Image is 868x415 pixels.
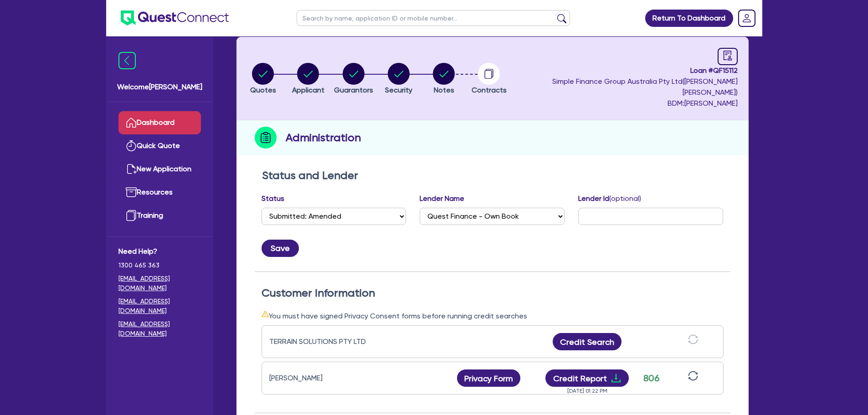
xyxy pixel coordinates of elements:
span: Security [385,86,412,94]
h2: Administration [286,129,361,146]
span: Welcome [PERSON_NAME] [117,82,202,92]
button: Notes [432,62,455,96]
div: TERRAIN SOLUTIONS PTY LTD [269,336,383,347]
span: Notes [434,86,454,94]
button: Guarantors [334,62,374,96]
button: Quotes [250,62,277,96]
div: You must have signed Privacy Consent forms before running credit searches [262,310,724,322]
button: sync [685,334,701,350]
span: Need Help? [118,246,201,257]
a: Training [118,204,201,227]
h2: Status and Lender [262,169,723,182]
input: Search by name, application ID or mobile number... [297,10,570,26]
button: Credit Search [553,333,622,350]
a: [EMAIL_ADDRESS][DOMAIN_NAME] [118,319,201,338]
img: icon-menu-close [118,52,136,69]
span: download [611,373,621,384]
a: Quick Quote [118,134,201,158]
button: Save [262,240,299,257]
button: Credit Reportdownload [545,369,629,387]
span: sync [688,371,698,381]
img: quick-quote [126,140,137,151]
div: [PERSON_NAME] [269,373,383,384]
img: resources [126,187,137,198]
a: audit [718,48,738,65]
img: quest-connect-logo-blue [121,10,229,26]
span: warning [262,310,269,318]
span: Loan # QF15112 [514,65,738,76]
span: Quotes [250,86,276,94]
button: Security [385,62,413,96]
span: audit [723,51,733,61]
a: [EMAIL_ADDRESS][DOMAIN_NAME] [118,297,201,316]
a: Dashboard [118,111,201,134]
a: New Application [118,158,201,181]
span: Applicant [292,86,324,94]
label: Lender Id [578,193,641,204]
a: Resources [118,181,201,204]
h2: Customer Information [262,287,724,300]
img: training [126,210,137,221]
span: (optional) [609,194,641,203]
button: Contracts [471,62,507,96]
button: sync [685,370,701,386]
a: Return To Dashboard [645,10,733,27]
span: BDM: [PERSON_NAME] [514,98,738,109]
span: Simple Finance Group Australia Pty Ltd ( [PERSON_NAME] [PERSON_NAME] ) [552,77,738,97]
button: Privacy Form [457,369,521,387]
a: Dropdown toggle [735,6,759,30]
span: Contracts [472,86,507,94]
a: [EMAIL_ADDRESS][DOMAIN_NAME] [118,274,201,293]
label: Lender Name [420,193,464,204]
button: Applicant [292,62,325,96]
span: 1300 465 363 [118,261,201,270]
span: Guarantors [334,86,373,94]
img: new-application [126,164,137,174]
label: Status [262,193,284,204]
img: step-icon [255,127,277,149]
div: 806 [640,371,663,385]
span: sync [688,334,698,344]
